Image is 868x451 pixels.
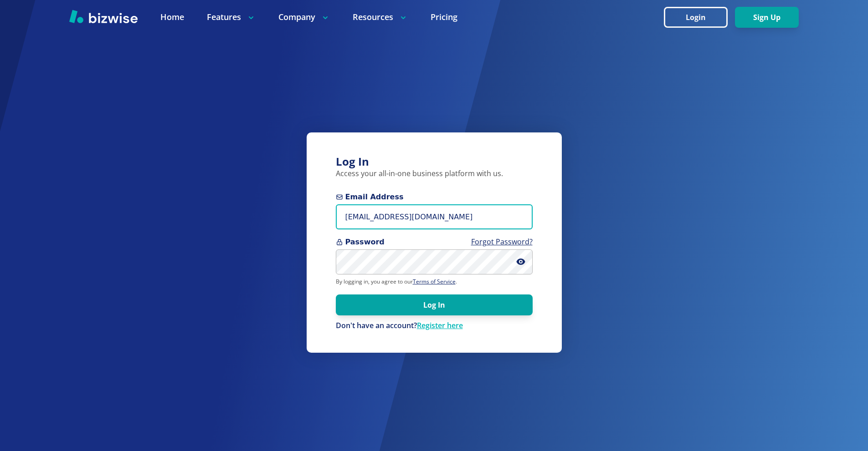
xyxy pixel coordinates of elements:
p: Access your all-in-one business platform with us. [336,169,533,179]
div: Don't have an account?Register here [336,321,533,331]
p: Resources [353,11,408,23]
img: Bizwise Logo [69,10,138,23]
a: Sign Up [735,13,799,22]
p: Company [278,11,330,23]
p: Don't have an account? [336,321,533,331]
a: Pricing [431,11,457,23]
button: Log In [336,294,533,315]
a: Register here [417,320,463,330]
h3: Log In [336,154,533,169]
a: Forgot Password? [471,237,533,247]
a: Login [664,13,735,22]
p: Features [207,11,256,23]
span: Email Address [336,192,533,203]
button: Sign Up [735,7,799,28]
a: Terms of Service [413,278,456,285]
input: you@example.com [336,204,533,229]
button: Login [664,7,728,28]
p: By logging in, you agree to our . [336,278,533,285]
a: Home [160,11,184,23]
span: Password [336,237,533,248]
